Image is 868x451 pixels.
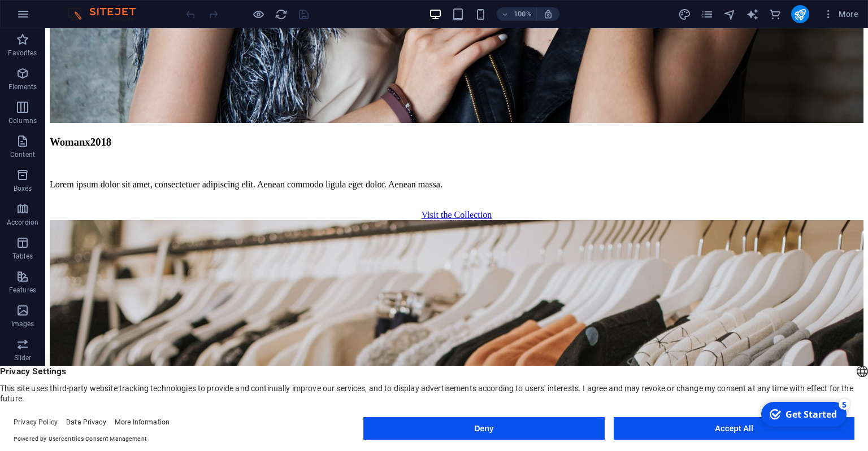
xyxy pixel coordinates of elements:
[701,7,714,21] button: pages
[11,319,34,329] p: Images
[251,7,265,21] button: Click here to leave preview mode and continue editing
[818,5,863,23] button: More
[14,353,32,362] p: Slider
[746,8,759,21] i: AI Writer
[28,11,79,23] div: Get Started
[497,7,537,21] button: 100%
[678,8,691,21] i: Design (Ctrl+Alt+Y)
[7,218,38,227] p: Accordion
[793,8,806,21] i: Publish
[791,5,809,23] button: publish
[81,1,92,12] div: 5
[8,82,37,91] p: Elements
[723,8,736,21] i: Navigator
[12,252,33,261] p: Tables
[274,7,288,21] button: reload
[723,7,737,21] button: navigator
[8,116,37,125] p: Columns
[746,7,759,21] button: text_generator
[823,8,858,20] span: More
[9,286,36,295] p: Features
[275,8,288,21] i: Reload page
[678,7,692,21] button: design
[65,7,150,21] img: Editor Logo
[3,5,89,29] div: Get Started 5 items remaining, 0% complete
[14,184,32,193] p: Boxes
[543,9,553,19] i: On resize automatically adjust zoom level to fit chosen device.
[769,7,782,21] button: commerce
[701,8,714,21] i: Pages (Ctrl+Alt+S)
[10,150,35,159] p: Content
[514,7,532,21] h6: 100%
[769,8,782,21] i: Commerce
[8,49,37,58] p: Favorites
